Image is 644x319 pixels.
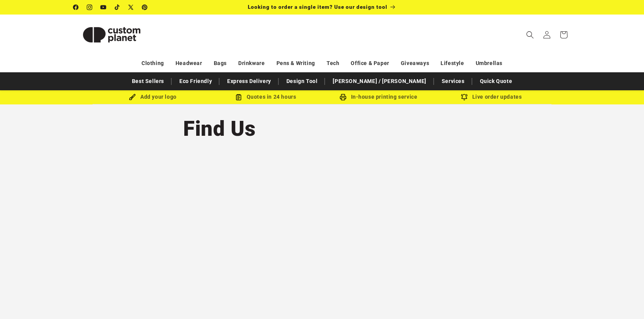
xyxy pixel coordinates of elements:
a: Eco Friendly [176,75,216,88]
a: Drinkware [238,57,265,70]
a: Giveaways [401,57,429,70]
div: Add your logo [96,92,209,102]
iframe: Chat Widget [606,282,644,319]
a: Services [438,75,468,88]
h1: Find Us [183,115,461,142]
a: Tech [327,57,339,70]
div: Quotes in 24 hours [209,92,322,102]
div: In-house printing service [322,92,435,102]
div: Live order updates [435,92,548,102]
img: Order Updates Icon [235,94,242,101]
a: Pens & Writing [276,57,315,70]
span: Looking to order a single item? Use our design tool [248,4,387,10]
summary: Search [522,26,538,43]
a: Clothing [141,57,164,70]
a: Umbrellas [476,57,503,70]
a: Headwear [176,57,202,70]
img: Order updates [461,94,468,101]
a: Bags [214,57,227,70]
a: Design Tool [283,75,322,88]
a: [PERSON_NAME] / [PERSON_NAME] [329,75,430,88]
a: Office & Paper [351,57,389,70]
a: Custom Planet [71,15,153,55]
a: Quick Quote [476,75,516,88]
a: Lifestyle [441,57,464,70]
img: Custom Planet [73,18,150,52]
a: Best Sellers [128,75,168,88]
img: Brush Icon [129,94,136,101]
img: In-house printing [340,94,346,101]
a: Express Delivery [223,75,275,88]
